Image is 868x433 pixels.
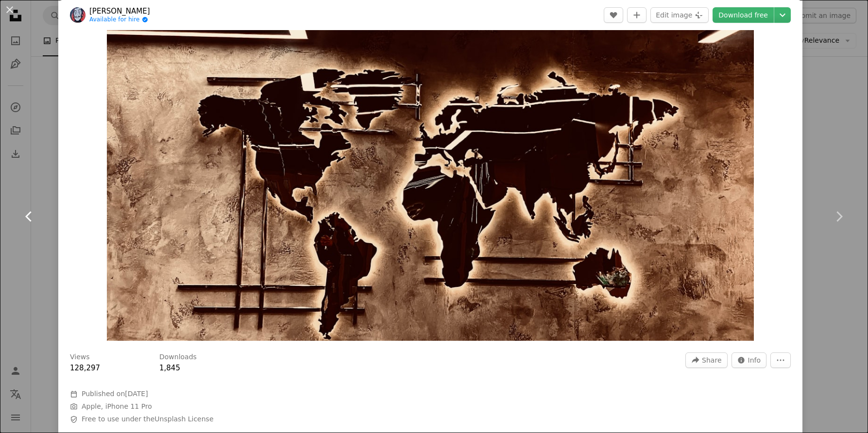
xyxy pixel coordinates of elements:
a: [PERSON_NAME] [89,6,150,16]
button: Choose download size [774,7,791,23]
button: Edit image [650,7,709,23]
a: Available for hire [89,16,150,24]
time: September 29, 2024 at 12:49:30 PM GMT+1 [125,390,148,398]
span: Info [748,353,761,367]
h3: Views [70,352,90,362]
span: Free to use under the [82,415,214,424]
button: More Actions [770,352,791,368]
span: 128,297 [70,364,100,372]
a: Next [810,170,868,263]
button: Share this image [685,352,727,368]
a: Download free [713,7,774,23]
button: Add to Collection [627,7,647,23]
span: Published on [82,390,148,398]
button: Apple, iPhone 11 Pro [82,402,152,412]
button: Like [604,7,623,23]
a: Unsplash License [154,415,213,423]
span: 1,845 [159,364,180,372]
h3: Downloads [159,352,197,362]
button: Stats about this image [732,352,767,368]
img: Go to Basma Alghali's profile [70,7,85,23]
span: Share [702,353,721,367]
